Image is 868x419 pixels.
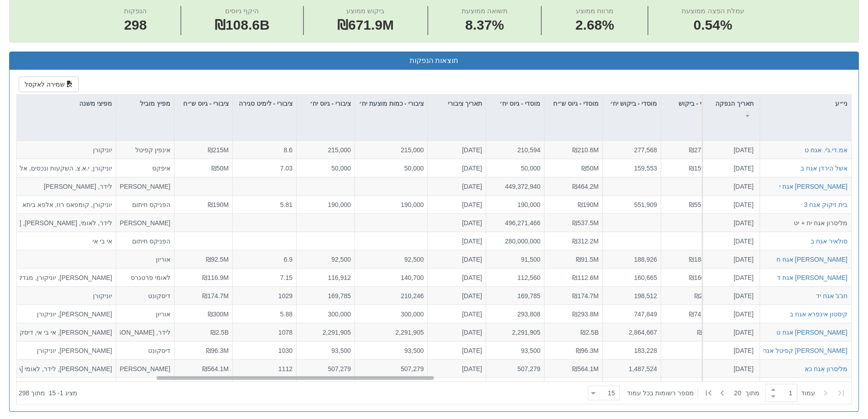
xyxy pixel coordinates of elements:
[20,364,112,373] div: [PERSON_NAME], לידר, לאומי [GEOGRAPHIC_DATA], [PERSON_NAME], [PERSON_NAME] חיתום, איפקס, יוניקורן...
[606,346,657,355] div: 183,228
[300,309,351,318] div: 300,000
[300,364,351,373] div: 507,279
[236,200,293,209] div: 5.81
[211,164,229,171] span: ₪50M
[572,365,599,372] span: ₪564.1M
[20,145,112,155] div: יוניקורן
[627,388,694,398] span: ‏מספר רשומות בכל עמוד
[572,292,599,299] span: ₪174.7M
[706,218,754,227] div: [DATE]
[490,200,540,209] div: 190,000
[359,346,424,355] div: 93,500
[706,364,754,373] div: [DATE]
[490,309,540,318] div: 293,808
[697,328,715,336] span: ₪3.1B
[816,291,847,300] div: חג'ג' אגח יד
[16,95,116,112] div: מפיצי משנה
[790,309,847,318] button: קיסטון אינפרא אגח ב
[20,200,112,209] div: יוניקורן, קומפאס רוז, אלפא ביתא
[19,383,77,403] div: ‏מציג 1 - 15 ‏ מתוך 298
[124,7,147,15] span: הנפקות
[202,365,229,372] span: ₪564.1M
[486,95,544,123] div: מוסדי - גיוס יח׳
[120,145,170,155] div: אינפין קפיטל
[20,309,112,318] div: [PERSON_NAME], יוניקורן
[20,218,112,227] div: לידר, לאומי, [PERSON_NAME], [PERSON_NAME], איפקס
[359,254,424,264] div: 92,500
[300,163,351,172] div: 50,000
[706,163,754,172] div: [DATE]
[764,218,847,227] div: מליסרון אגח יח + יט
[359,309,424,318] div: 300,000
[805,364,847,373] button: מליסרון אגח כא
[346,7,385,15] span: ביקוש ממוצע
[776,327,847,336] button: [PERSON_NAME] אגח ט
[572,310,599,317] span: ₪293.8M
[211,328,229,336] span: ₪2.5B
[175,95,232,123] div: ציבורי - גיוס ש״ח
[116,95,174,112] div: מפיץ מוביל
[236,273,293,282] div: 7.15
[300,254,351,264] div: 92,500
[805,145,847,155] div: אמ.די.ג'י. אגח ט
[120,364,170,373] div: [PERSON_NAME] קפיטל
[606,273,657,282] div: 160,665
[606,291,657,300] div: 198,512
[300,273,351,282] div: 116,912
[202,274,229,281] span: ₪116.9M
[804,200,847,209] button: בית זיקוק אגח 3
[703,95,760,123] div: תאריך הנפקה
[694,292,715,299] span: ₪200M
[706,346,754,355] div: [DATE]
[706,200,754,209] div: [DATE]
[120,236,170,245] div: הפניקס חיתום
[236,145,293,155] div: 8.6
[120,218,170,227] div: [PERSON_NAME] קפיטל
[236,364,293,373] div: 1112
[431,181,482,191] div: [DATE]
[572,219,599,226] span: ₪537.5M
[236,327,293,336] div: 1078
[20,346,112,355] div: [PERSON_NAME], יוניקורן
[236,346,293,355] div: 1030
[606,254,657,264] div: 188,926
[297,95,354,123] div: ציבורי - גיוס יח׳
[431,145,482,155] div: [DATE]
[490,254,540,264] div: 91,500
[202,292,229,299] span: ₪174.7M
[576,7,613,15] span: מרווח ממוצע
[776,254,847,264] button: [PERSON_NAME] אגח ח
[575,16,614,35] span: 2.68%
[300,327,351,336] div: 2,291,905
[572,182,599,190] span: ₪464.2M
[359,163,424,172] div: 50,000
[462,16,508,35] span: 8.37%
[706,273,754,282] div: [DATE]
[682,16,744,35] span: 0.54%
[20,236,112,245] div: אי בי אי
[603,95,661,123] div: מוסדי - ביקוש יח׳
[208,146,229,154] span: ₪215M
[706,181,754,191] div: [DATE]
[734,388,745,398] span: 20
[580,328,599,336] span: ₪2.5B
[606,163,657,172] div: 159,553
[120,309,170,318] div: אוריון
[706,291,754,300] div: [DATE]
[120,291,170,300] div: דיסקונט
[208,310,229,317] span: ₪300M
[606,327,657,336] div: 2,864,667
[584,383,849,403] div: ‏ מתוך
[689,310,715,317] span: ₪747.8M
[777,273,847,282] button: [PERSON_NAME] אגח ד
[757,346,847,355] button: [PERSON_NAME] קפיטל אגח ד
[20,181,112,191] div: לידר, [PERSON_NAME]
[236,254,293,264] div: 6.9
[359,327,424,336] div: 2,291,905
[606,309,657,318] div: 747,849
[431,291,482,300] div: [DATE]
[490,145,540,155] div: 210,594
[431,218,482,227] div: [DATE]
